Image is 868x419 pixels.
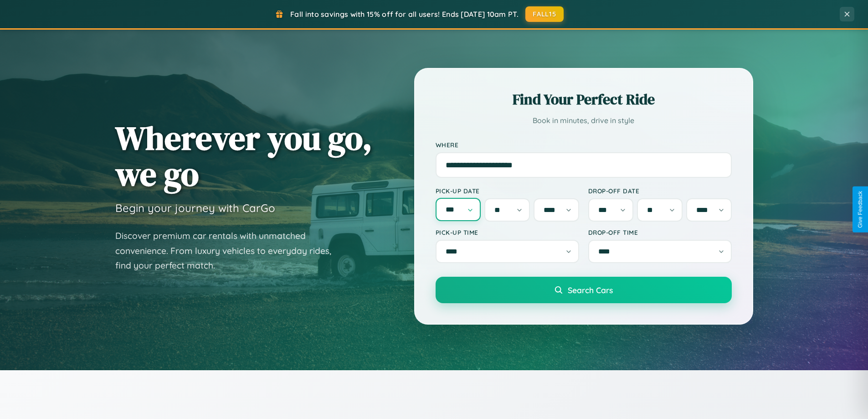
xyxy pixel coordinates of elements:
[436,187,579,195] label: Pick-up Date
[588,228,732,236] label: Drop-off Time
[857,191,863,228] div: Give Feedback
[436,277,732,303] button: Search Cars
[436,89,732,109] h2: Find Your Perfect Ride
[436,228,579,236] label: Pick-up Time
[436,141,732,149] label: Where
[525,6,564,22] button: FALL15
[115,228,343,273] p: Discover premium car rentals with unmatched convenience. From luxury vehicles to everyday rides, ...
[115,120,372,192] h1: Wherever you go, we go
[568,285,613,295] span: Search Cars
[290,10,519,19] span: Fall into savings with 15% off for all users! Ends [DATE] 10am PT.
[588,187,732,195] label: Drop-off Date
[436,114,732,127] p: Book in minutes, drive in style
[115,201,275,215] h3: Begin your journey with CarGo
